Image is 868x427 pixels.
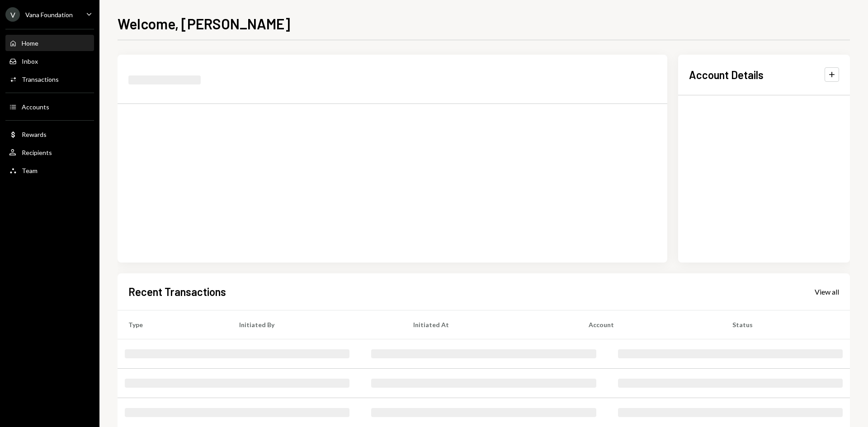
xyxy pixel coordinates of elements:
div: Transactions [22,75,59,83]
h2: Recent Transactions [128,284,226,299]
a: Recipients [5,144,94,160]
th: Type [118,310,228,339]
h1: Welcome, [PERSON_NAME] [118,14,290,33]
div: Team [22,167,38,174]
div: Recipients [22,149,52,156]
th: Status [722,310,850,339]
a: View all [815,286,839,296]
th: Initiated At [402,310,578,339]
div: Home [22,39,38,47]
div: Rewards [22,131,47,138]
a: Accounts [5,99,94,115]
a: Rewards [5,126,94,142]
div: Accounts [22,103,49,111]
a: Transactions [5,71,94,87]
th: Initiated By [228,310,402,339]
div: Inbox [22,57,38,65]
th: Account [578,310,722,339]
a: Team [5,162,94,178]
div: Vana Foundation [25,11,73,19]
a: Home [5,35,94,51]
h2: Account Details [689,67,764,82]
div: View all [815,287,839,296]
div: V [5,7,20,22]
a: Inbox [5,53,94,69]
